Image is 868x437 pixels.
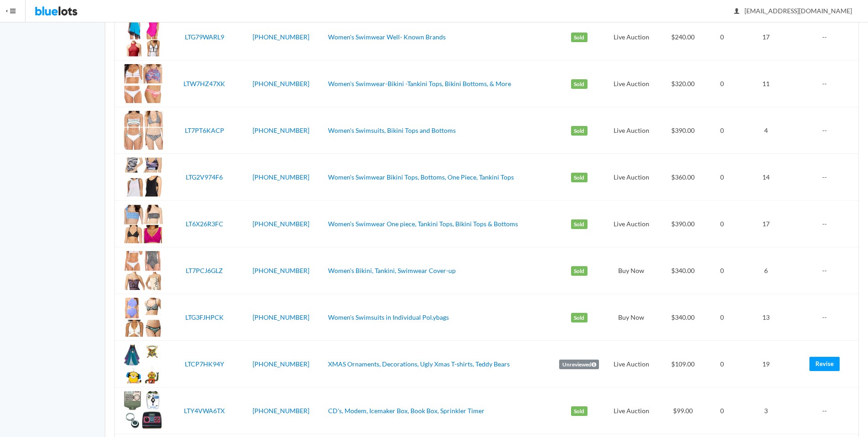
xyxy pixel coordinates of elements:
td: -- [796,154,858,201]
a: LTW7HZ47XK [183,80,225,87]
label: Sold [571,219,588,229]
label: Sold [571,33,588,43]
a: [PHONE_NUMBER] [253,267,309,274]
a: XMAS Ornaments, Decorations, Ugly Xmas T-shirts, Teddy Bears [328,360,510,368]
a: Women's Swimwear One piece, Tankini Tops, Bikini Tops & Bottoms [328,220,518,228]
a: [PHONE_NUMBER] [253,33,309,41]
td: -- [796,14,858,60]
td: 11 [735,60,796,107]
td: 0 [708,247,735,294]
a: [PHONE_NUMBER] [253,220,309,228]
a: [PHONE_NUMBER] [253,313,309,321]
td: Buy Now [605,294,658,341]
a: Women's Swimwear-Bikini -Tankini Tops, Bikini Bottoms, & More [328,80,511,87]
td: 14 [735,154,796,201]
label: Unreviewed [559,360,599,370]
label: Sold [571,126,588,136]
td: Buy Now [605,247,658,294]
span: [EMAIL_ADDRESS][DOMAIN_NAME] [734,7,852,15]
td: $109.00 [658,341,708,388]
a: LTG3FJHPCK [185,313,224,321]
td: 0 [708,341,735,388]
label: Sold [571,173,588,183]
a: [PHONE_NUMBER] [253,360,309,368]
a: [PHONE_NUMBER] [253,407,309,415]
a: [PHONE_NUMBER] [253,126,309,134]
td: $340.00 [658,247,708,294]
label: Sold [571,406,588,416]
a: LTG79WARL9 [185,33,224,41]
a: Women's Bikini, Tankini, Swimwear Cover-up [328,267,456,274]
td: 0 [708,388,735,434]
td: 0 [708,107,735,154]
a: LT6X26R3FC [186,220,223,228]
td: 4 [735,107,796,154]
td: 17 [735,201,796,247]
td: Live Auction [605,14,658,60]
td: 3 [735,388,796,434]
td: 0 [708,154,735,201]
a: CD's, Modem, Icemaker Box, Book Box, Sprinkler Timer [328,407,485,415]
td: -- [796,294,858,341]
td: $99.00 [658,388,708,434]
td: Live Auction [605,341,658,388]
a: Women's Swimwear Well- Known Brands [328,33,446,41]
a: Women's Swimsuits in Individual Pol.ybags [328,313,449,321]
td: 0 [708,294,735,341]
a: Revise [809,357,840,371]
td: 17 [735,14,796,60]
td: $390.00 [658,107,708,154]
a: LT7PCJ6GLZ [186,267,223,274]
a: Women's Swimwear Bikini Tops, Bottoms, One Piece, Tankini Tops [328,173,514,181]
label: Sold [571,313,588,323]
td: $340.00 [658,294,708,341]
td: Live Auction [605,60,658,107]
td: 13 [735,294,796,341]
td: -- [796,201,858,247]
td: -- [796,60,858,107]
td: Live Auction [605,154,658,201]
td: 0 [708,201,735,247]
td: Live Auction [605,388,658,434]
a: LT7PT6KACP [185,126,224,134]
td: $320.00 [658,60,708,107]
td: 0 [708,14,735,60]
td: $390.00 [658,201,708,247]
a: [PHONE_NUMBER] [253,80,309,87]
label: Sold [571,266,588,276]
td: -- [796,247,858,294]
a: Women's Swimsuits, Bikini Tops and Bottoms [328,126,456,134]
td: Live Auction [605,201,658,247]
td: Live Auction [605,107,658,154]
td: 19 [735,341,796,388]
td: $240.00 [658,14,708,60]
a: LTY4VWA6TX [184,407,225,415]
td: -- [796,107,858,154]
a: LTG2V974F6 [186,173,223,181]
a: [PHONE_NUMBER] [253,173,309,181]
label: Sold [571,79,588,89]
ion-icon: person [732,7,741,16]
td: -- [796,388,858,434]
a: LTCP7HK94Y [185,360,224,368]
td: 6 [735,247,796,294]
td: $360.00 [658,154,708,201]
td: 0 [708,60,735,107]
